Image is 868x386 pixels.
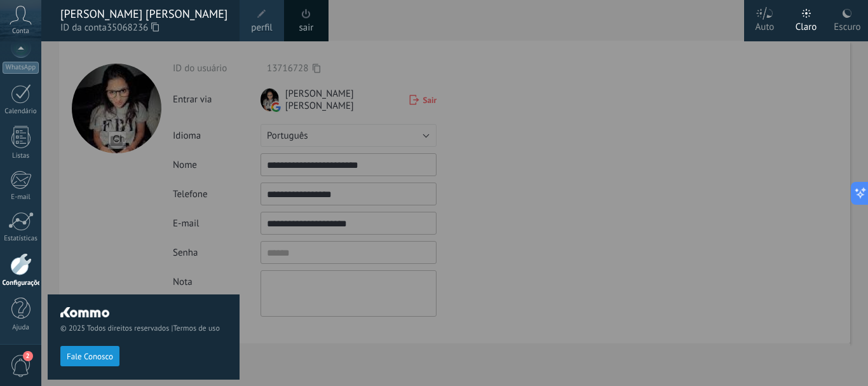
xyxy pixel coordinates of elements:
span: ID da conta [60,21,227,35]
span: © 2025 Todos direitos reservados | [60,324,227,333]
div: Claro [796,8,817,41]
div: E-mail [3,193,39,202]
span: perfil [251,21,272,35]
span: Fale Conosco [67,352,113,361]
div: Estatísticas [3,235,39,243]
a: Termos de uso [173,324,219,333]
div: Escuro [834,8,860,41]
div: Listas [3,152,39,160]
span: 35068236 [107,21,159,35]
span: 2 [23,351,33,361]
a: Fale Conosco [60,351,119,361]
button: Fale Conosco [60,346,119,366]
div: Calendário [3,107,39,116]
div: Configurações [3,279,39,287]
div: [PERSON_NAME] [PERSON_NAME] [60,7,227,21]
span: Conta [12,27,29,36]
div: Auto [756,8,775,41]
div: Ajuda [3,324,39,332]
a: sair [299,21,314,35]
div: WhatsApp [3,62,39,74]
